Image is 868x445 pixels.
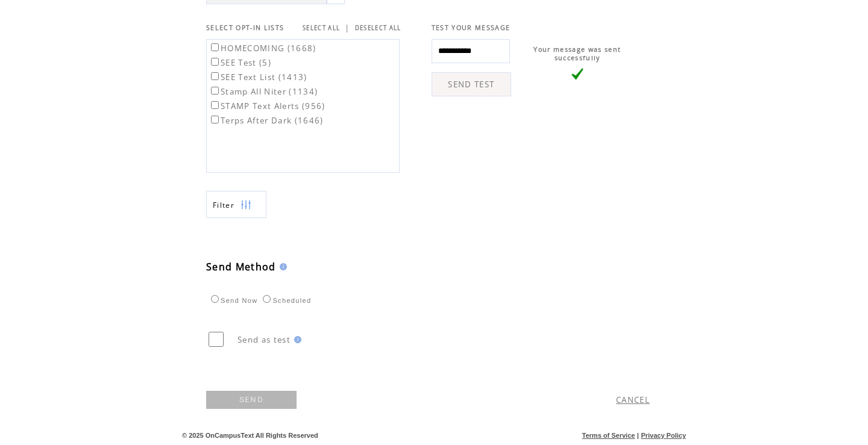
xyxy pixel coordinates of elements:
[182,432,318,439] span: © 2025 OnCampusText All Rights Reserved
[432,72,511,96] a: SEND TEST
[209,43,316,54] label: HOMECOMING (1668)
[209,57,271,68] label: SEE Test (5)
[206,391,297,409] a: SEND
[209,86,318,97] label: Stamp All Niter (1134)
[206,260,276,273] span: Send Method
[211,295,219,303] input: Send Now
[211,116,219,123] input: Terps After Dark (1646)
[641,432,686,439] a: Privacy Policy
[571,68,583,80] img: vLarge.png
[206,23,284,32] span: SELECT OPT-IN LISTS
[616,394,650,405] a: CANCEL
[237,334,291,345] span: Send as test
[263,295,271,303] input: Scheduled
[211,101,219,109] input: STAMP Text Alerts (956)
[209,115,324,126] label: Terps After Dark (1646)
[582,432,635,439] a: Terms of Service
[208,297,257,304] label: Send Now
[432,23,511,32] span: TEST YOUR MESSAGE
[291,336,301,343] img: help.gif
[355,24,401,32] a: DESELECT ALL
[211,43,219,51] input: HOMECOMING (1668)
[206,191,266,218] a: Filter
[345,22,350,33] span: |
[209,101,325,111] label: STAMP Text Alerts (956)
[276,263,287,270] img: help.gif
[303,24,340,32] a: SELECT ALL
[213,200,234,210] span: Show filters
[637,432,639,439] span: |
[211,87,219,95] input: Stamp All Niter (1134)
[260,297,311,304] label: Scheduled
[209,72,307,82] label: SEE Text List (1413)
[211,58,219,66] input: SEE Test (5)
[241,191,251,219] img: filters.png
[533,45,621,62] span: Your message was sent successfully
[211,72,219,80] input: SEE Text List (1413)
